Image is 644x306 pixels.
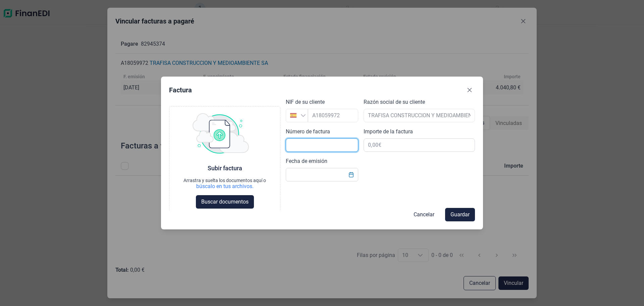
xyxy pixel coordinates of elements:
[196,183,254,190] div: búscalo en tus archivos.
[464,85,475,95] button: Close
[408,208,440,221] button: Cancelar
[208,164,242,172] div: Subir factura
[183,178,266,183] div: Arrastra y suelta los documentos aquí o
[301,109,308,122] div: Busque un NIF
[364,138,475,152] input: 0,00€
[414,211,434,219] span: Cancelar
[345,169,358,181] button: Choose Date
[193,113,249,154] img: upload img
[201,198,249,206] span: Buscar documentos
[364,98,425,106] label: Razón social de su cliente
[286,128,330,136] label: Número de factura
[169,85,192,95] div: Factura
[196,195,254,209] button: Buscar documentos
[450,211,470,219] span: Guardar
[286,157,327,165] label: Fecha de emisión
[286,98,325,106] label: NIF de su cliente
[183,183,266,190] div: búscalo en tus archivos.
[364,128,413,136] label: Importe de la factura
[445,208,475,221] button: Guardar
